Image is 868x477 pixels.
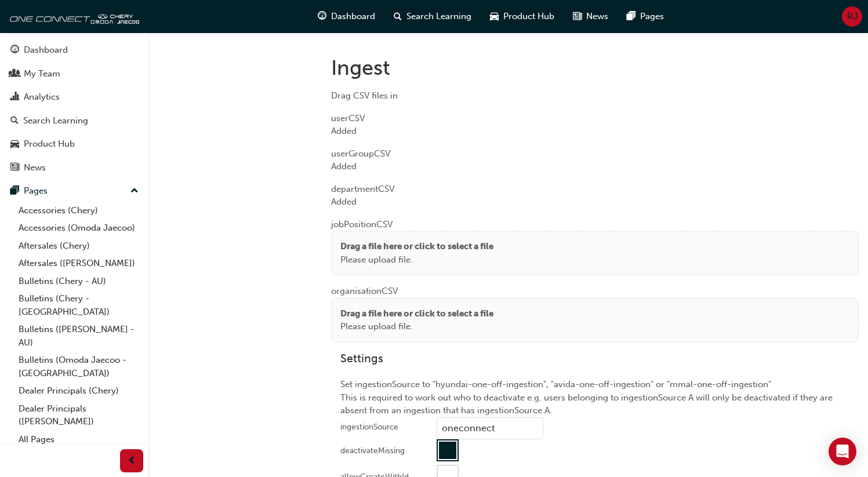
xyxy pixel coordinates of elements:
[14,351,143,382] a: Bulletins (Omoda Jaecoo - [GEOGRAPHIC_DATA])
[10,186,19,196] span: pages-icon
[331,89,859,103] div: Drag CSV files in
[14,272,143,290] a: Bulletins (Chery - AU)
[331,173,859,209] div: department CSV
[331,275,859,343] div: organisation CSV
[618,5,673,28] a: pages-iconPages
[331,209,859,276] div: jobPosition CSV
[406,10,471,23] span: Search Learning
[14,254,143,272] a: Aftersales ([PERSON_NAME])
[24,137,75,151] div: Product Hub
[24,90,60,104] div: Analytics
[5,37,143,180] button: DashboardMy TeamAnalyticsSearch LearningProduct HubNews
[490,9,499,24] span: car-icon
[331,125,859,138] div: Added
[24,161,46,174] div: News
[503,10,554,23] span: Product Hub
[340,307,493,321] p: Drag a file here or click to select a file
[573,9,582,24] span: news-icon
[14,431,143,449] a: All Pages
[10,139,19,150] span: car-icon
[10,92,19,103] span: chart-icon
[384,5,481,28] a: search-iconSearch Learning
[437,417,543,439] input: ingestionSource
[331,10,375,23] span: Dashboard
[14,237,143,255] a: Aftersales (Chery)
[14,219,143,237] a: Accessories (Omoda Jaecoo)
[10,69,19,79] span: people-icon
[331,55,859,81] h1: Ingest
[10,116,19,126] span: search-icon
[14,400,143,431] a: Dealer Principals ([PERSON_NAME])
[24,67,60,81] div: My Team
[627,9,635,24] span: pages-icon
[130,184,139,199] span: up-icon
[331,138,859,173] div: userGroup CSV
[23,114,88,128] div: Search Learning
[394,9,402,24] span: search-icon
[331,298,859,343] div: Drag a file here or click to select a filePlease upload file.
[5,180,143,202] button: Pages
[340,421,398,433] div: ingestionSource
[829,438,856,465] div: Open Intercom Messenger
[24,184,48,198] div: Pages
[5,157,143,179] a: News
[14,290,143,321] a: Bulletins (Chery - [GEOGRAPHIC_DATA])
[564,5,618,28] a: news-iconNews
[10,163,19,173] span: news-icon
[5,86,143,108] a: Analytics
[331,103,859,138] div: user CSV
[340,352,849,365] h3: Settings
[14,321,143,351] a: Bulletins ([PERSON_NAME] - AU)
[5,133,143,155] a: Product Hub
[24,43,68,57] div: Dashboard
[10,45,19,56] span: guage-icon
[331,160,859,173] div: Added
[318,9,326,24] span: guage-icon
[586,10,608,23] span: News
[847,10,858,23] span: RJ
[14,382,143,400] a: Dealer Principals (Chery)
[340,320,493,333] p: Please upload file.
[340,253,493,267] p: Please upload file.
[340,445,405,457] div: deactivateMissing
[481,5,564,28] a: car-iconProduct Hub
[842,6,862,27] button: RJ
[128,454,136,468] span: prev-icon
[5,110,143,132] a: Search Learning
[308,5,384,28] a: guage-iconDashboard
[331,231,859,275] div: Drag a file here or click to select a filePlease upload file.
[5,63,143,85] a: My Team
[5,39,143,61] a: Dashboard
[331,195,859,209] div: Added
[340,240,493,253] p: Drag a file here or click to select a file
[14,202,143,220] a: Accessories (Chery)
[6,5,139,28] img: oneconnect
[640,10,664,23] span: Pages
